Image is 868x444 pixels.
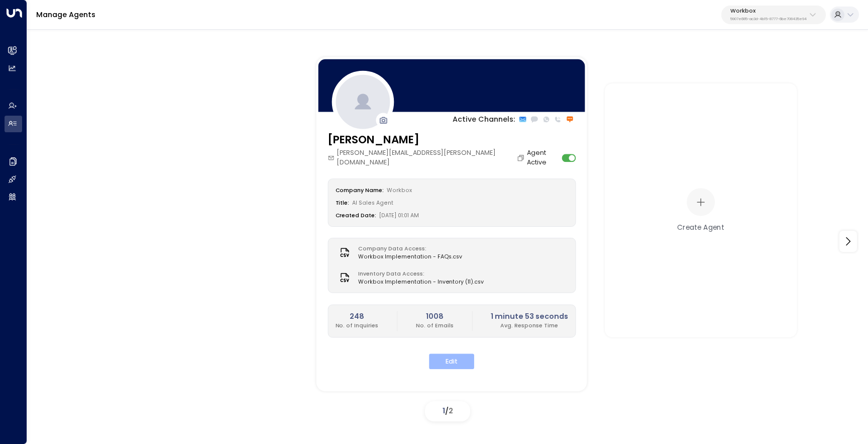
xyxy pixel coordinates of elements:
p: No. of Inquiries [336,322,379,330]
p: No. of Emails [416,322,454,330]
label: Title: [336,200,350,207]
span: 1 [443,406,445,416]
h3: [PERSON_NAME] [328,132,527,148]
span: 2 [449,406,453,416]
a: Manage Agents [36,10,95,20]
label: Company Name: [336,187,384,194]
span: AI Sales Agent [352,200,393,207]
button: Edit [429,354,474,370]
button: Workbox5907e685-ac3d-4b15-8777-6be708435e94 [721,6,826,24]
span: Workbox Implementation - FAQs.csv [358,253,462,261]
p: Avg. Response Time [491,322,568,330]
label: Agent Active [527,149,559,168]
h2: 248 [336,311,379,322]
p: 5907e685-ac3d-4b15-8777-6be708435e94 [730,17,807,21]
label: Company Data Access: [358,245,458,253]
div: Create Agent [677,222,724,233]
span: Workbox [387,187,412,194]
button: Copy [517,154,527,162]
div: [PERSON_NAME][EMAIL_ADDRESS][PERSON_NAME][DOMAIN_NAME] [328,149,527,168]
label: Inventory Data Access: [358,270,479,278]
span: Workbox Implementation - Inventory (11).csv [358,278,484,286]
p: Workbox [730,8,807,14]
h2: 1008 [416,311,454,322]
p: Active Channels: [453,114,515,125]
span: [DATE] 01:01 AM [379,212,419,220]
label: Created Date: [336,212,377,220]
h2: 1 minute 53 seconds [491,311,568,322]
div: / [425,401,470,421]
